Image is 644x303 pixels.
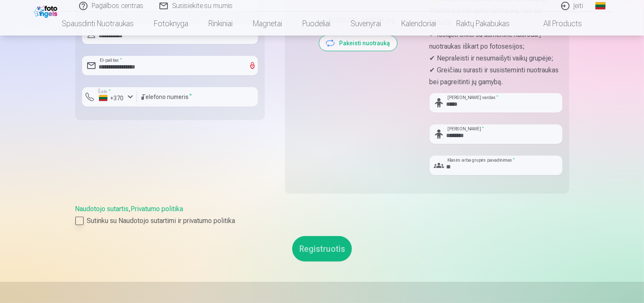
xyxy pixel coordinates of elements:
[75,205,129,213] a: Naudotojo sutartis
[292,236,352,262] button: Registruotis
[199,12,243,36] a: Rinkiniai
[243,12,293,36] a: Magnetai
[520,12,592,36] a: All products
[430,52,562,64] p: ✔ Nepraleisti ir nesumaišyti vaikų grupėje;
[430,29,562,52] p: ✔ Išsiųsti SMS su asmenine nuoroda į nuotraukas iškart po fotosesijos;
[99,94,124,102] div: +370
[341,12,392,36] a: Suvenyrai
[52,12,144,36] a: Spausdinti nuotraukas
[447,12,520,36] a: Raktų pakabukas
[75,204,569,226] div: ,
[144,12,199,36] a: Fotoknyga
[75,216,569,226] label: Sutinku su Naudotojo sutartimi ir privatumo politika
[319,36,397,51] button: Pakeisti nuotrauką
[392,12,447,36] a: Kalendoriai
[131,205,184,213] a: Privatumo politika
[96,88,113,95] label: Šalis
[293,12,341,36] a: Puodeliai
[82,87,137,107] button: Šalis*+370
[34,3,60,18] img: /fa2
[430,64,562,88] p: ✔ Greičiau surasti ir susisteminti nuotraukas bei pagreitinti jų gamybą.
